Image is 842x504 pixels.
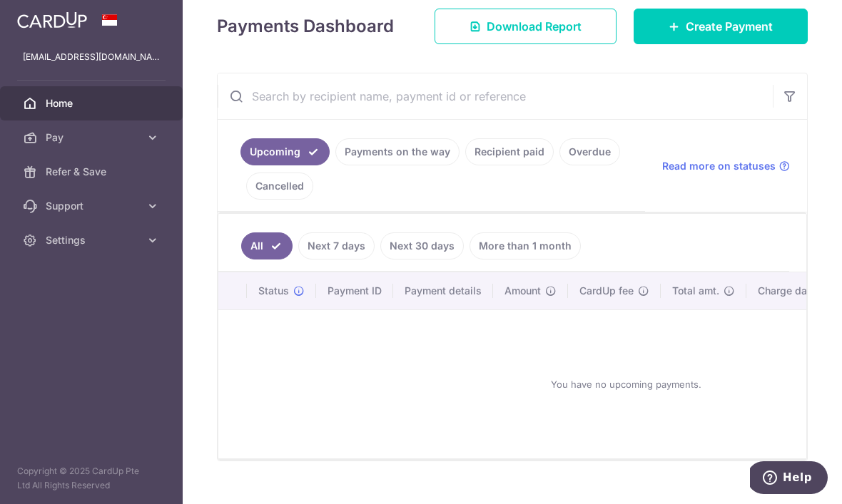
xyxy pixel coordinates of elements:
iframe: Opens a widget where you can find more information [750,461,828,497]
img: CardUp [17,11,87,29]
span: Read more on statuses [662,159,776,173]
a: Create Payment [634,9,808,44]
span: Download Report [487,18,582,35]
a: Recipient paid [465,138,554,165]
a: Overdue [559,138,620,165]
th: Payment ID [316,272,393,309]
span: Total amt. [672,284,719,298]
a: Next 30 days [380,232,464,259]
span: Amount [504,284,541,298]
a: More than 1 month [470,232,581,259]
a: Upcoming [240,138,330,165]
span: Settings [46,233,140,247]
span: Home [46,96,140,110]
a: Next 7 days [298,232,375,259]
a: All [241,232,293,259]
h4: Payments Dashboard [217,14,394,39]
a: Download Report [435,9,617,44]
p: [EMAIL_ADDRESS][DOMAIN_NAME] [23,50,160,64]
span: Support [46,199,140,213]
span: Refer & Save [46,165,140,179]
span: Pay [46,130,140,145]
span: Status [258,284,289,298]
a: Read more on statuses [662,159,790,173]
input: Search by recipient name, payment id or reference [218,73,773,119]
th: Payment details [393,272,493,309]
span: Create Payment [686,18,773,35]
a: Payments on the way [335,138,460,165]
span: Charge date [758,284,816,298]
a: Cancelled [246,173,313,200]
span: CardUp fee [579,284,634,298]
